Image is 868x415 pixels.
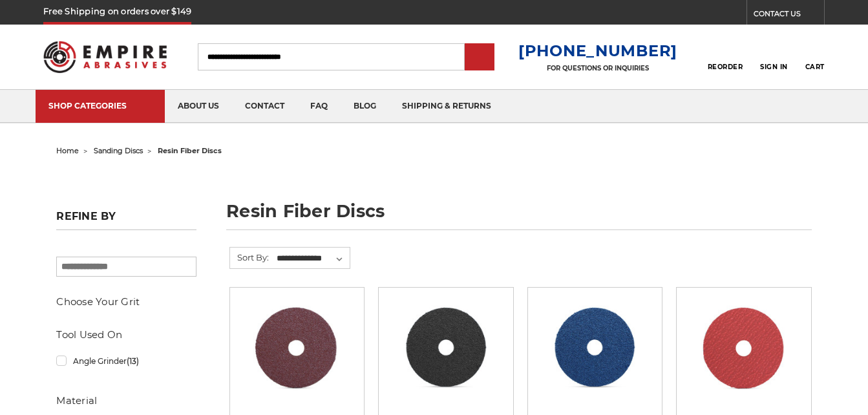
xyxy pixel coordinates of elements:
input: Submit [467,45,492,70]
img: 4-1/2" zirc resin fiber disc [543,297,647,400]
img: Empire Abrasives [43,33,167,81]
span: resin fiber discs [158,146,222,155]
a: Angle Grinder(13) [56,350,196,372]
span: Sign In [760,63,788,71]
span: Reorder [708,63,743,71]
a: blog [341,90,389,123]
a: [PHONE_NUMBER] [518,41,677,60]
p: FOR QUESTIONS OR INQUIRIES [518,64,677,72]
h5: Refine by [56,210,196,230]
img: 4-1/2" ceramic resin fiber disc [692,297,796,400]
h5: Material [56,393,196,409]
h5: Choose Your Grit [56,294,196,310]
a: shipping & returns [389,90,504,123]
a: contact [232,90,297,123]
span: Cart [805,63,825,71]
a: 4-1/2" zirc resin fiber disc [537,297,653,412]
a: Reorder [708,43,743,70]
a: Cart [805,43,825,71]
a: CONTACT US [754,6,824,25]
a: 4.5 Inch Silicon Carbide Resin Fiber Discs [388,297,503,412]
h5: Tool Used On [56,327,196,343]
a: 4.5 inch resin fiber disc [239,297,355,412]
a: home [56,146,79,155]
img: 4.5 Inch Silicon Carbide Resin Fiber Discs [394,297,498,400]
img: 4.5 inch resin fiber disc [244,297,350,400]
a: sanding discs [94,146,143,155]
a: faq [297,90,341,123]
select: Sort By: [275,249,350,268]
label: Sort By: [230,248,269,267]
h1: resin fiber discs [226,202,811,230]
a: about us [165,90,232,123]
a: 4-1/2" ceramic resin fiber disc [686,297,801,412]
span: (13) [127,356,139,366]
div: SHOP CATEGORIES [48,101,152,111]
